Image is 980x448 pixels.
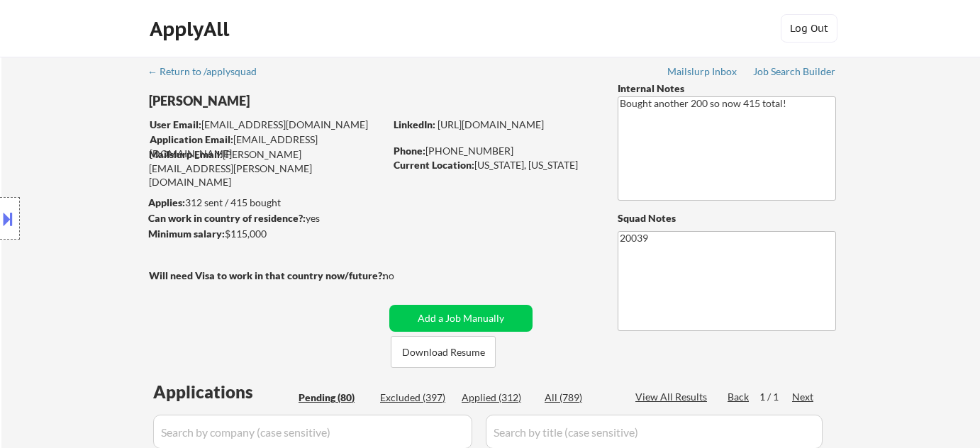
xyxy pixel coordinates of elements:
[781,14,837,43] button: Log Out
[618,82,836,96] div: Internal Notes
[759,390,792,404] div: 1 / 1
[149,269,385,281] strong: Will need Visa to work in that country now/future?:
[148,211,380,225] div: yes
[462,391,533,405] div: Applied (312)
[383,269,423,283] div: no
[753,67,836,77] div: Job Search Builder
[150,118,384,132] div: [EMAIL_ADDRESS][DOMAIN_NAME]
[380,391,451,405] div: Excluded (397)
[394,145,425,157] strong: Phone:
[728,390,750,404] div: Back
[635,390,711,404] div: View All Results
[438,118,544,130] a: [URL][DOMAIN_NAME]
[792,390,815,404] div: Next
[391,336,496,368] button: Download Resume
[667,66,738,80] a: Mailslurp Inbox
[147,67,270,77] div: ← Return to /applysquad
[667,67,738,77] div: Mailslurp Inbox
[394,144,594,158] div: [PHONE_NUMBER]
[147,66,270,80] a: ← Return to /applysquad
[150,17,233,41] div: ApplyAll
[389,305,533,332] button: Add a Job Manually
[753,66,836,80] a: Job Search Builder
[148,227,384,241] div: $115,000
[394,158,594,172] div: [US_STATE], [US_STATE]
[149,147,384,189] div: [PERSON_NAME][EMAIL_ADDRESS][PERSON_NAME][DOMAIN_NAME]
[394,159,474,171] strong: Current Location:
[618,211,836,225] div: Squad Notes
[153,383,294,401] div: Applications
[149,92,440,110] div: [PERSON_NAME]
[394,118,435,130] strong: LinkedIn:
[150,133,384,160] div: [EMAIL_ADDRESS][DOMAIN_NAME]
[148,196,384,210] div: 312 sent / 415 bought
[299,391,369,405] div: Pending (80)
[545,391,616,405] div: All (789)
